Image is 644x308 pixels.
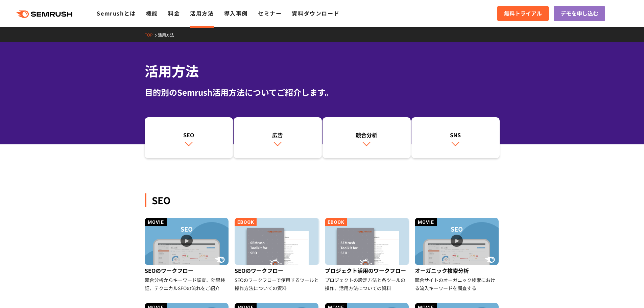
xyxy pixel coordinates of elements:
[258,9,282,17] a: セミナー
[97,9,136,17] a: Semrushとは
[158,32,179,38] a: 活用方法
[235,276,319,292] div: SEOのワークフローで使用するツールと操作方法についての資料
[504,9,542,18] span: 無料トライアル
[190,9,214,17] a: 活用方法
[554,6,605,21] a: デモを申し込む
[234,117,322,159] a: 広告
[145,86,500,98] div: 目的別のSemrush活用方法についてご紹介します。
[415,276,500,292] div: 競合サイトのオーガニック検索における流入キーワードを調査する
[145,117,233,159] a: SEO
[326,131,407,139] div: 競合分析
[145,218,230,292] a: SEOのワークフロー 競合分析からキーワード調査、効果検証、テクニカルSEOの流れをご紹介
[145,193,500,207] div: SEO
[145,265,230,276] div: SEOのワークフロー
[415,265,500,276] div: オーガニック検索分析
[145,276,230,292] div: 競合分析からキーワード調査、効果検証、テクニカルSEOの流れをご紹介
[415,218,500,292] a: オーガニック検索分析 競合サイトのオーガニック検索における流入キーワードを調査する
[145,61,500,81] h1: 活用方法
[323,117,411,159] a: 競合分析
[235,218,319,292] a: SEOのワークフロー SEOのワークフローで使用するツールと操作方法についての資料
[292,9,339,17] a: 資料ダウンロード
[146,9,158,17] a: 機能
[168,9,180,17] a: 料金
[411,117,500,159] a: SNS
[148,131,230,139] div: SEO
[235,265,319,276] div: SEOのワークフロー
[415,131,496,139] div: SNS
[497,6,549,21] a: 無料トライアル
[325,218,410,292] a: プロジェクト活用のワークフロー プロジェクトの設定方法と各ツールの操作、活用方法についての資料
[224,9,248,17] a: 導入事例
[145,32,158,38] a: TOP
[560,9,598,18] span: デモを申し込む
[325,265,410,276] div: プロジェクト活用のワークフロー
[325,276,410,292] div: プロジェクトの設定方法と各ツールの操作、活用方法についての資料
[237,131,318,139] div: 広告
